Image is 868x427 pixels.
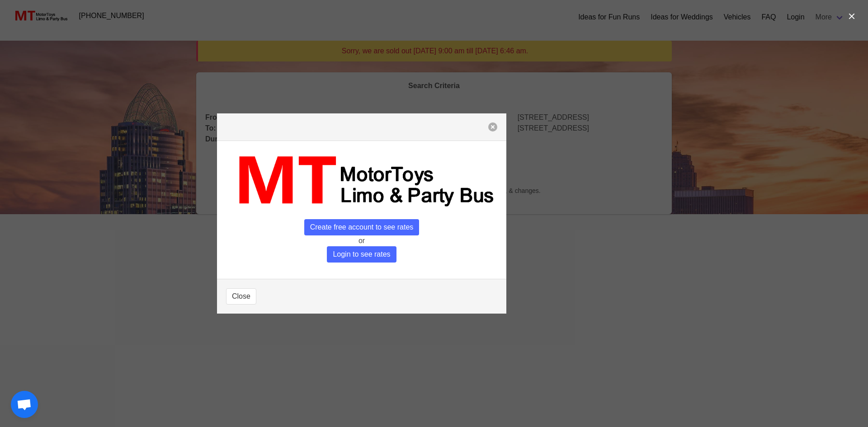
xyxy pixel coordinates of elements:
[226,235,497,246] p: or
[11,391,38,418] div: Open chat
[327,246,396,263] span: Login to see rates
[232,291,250,302] span: Close
[304,219,420,235] span: Create free account to see rates
[226,288,256,305] button: Close
[226,150,497,212] img: MT_logo_name.png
